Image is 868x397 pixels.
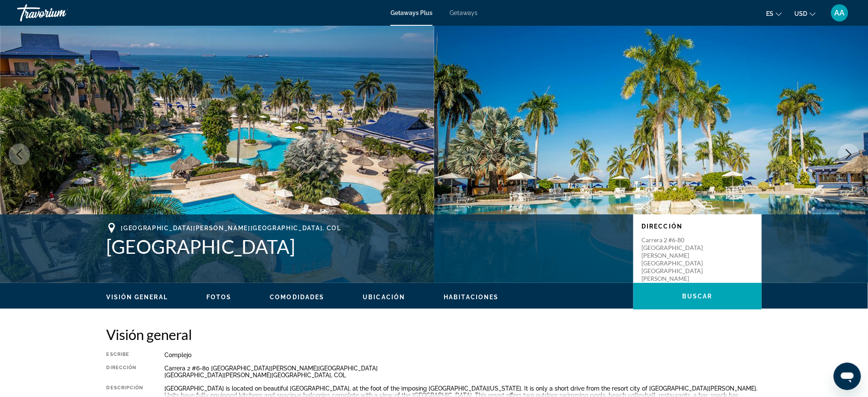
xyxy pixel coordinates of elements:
[767,10,774,17] span: es
[834,363,861,390] iframe: Botón para iniciar la ventana de mensajería
[444,294,498,301] span: Habitaciones
[107,235,625,258] h1: [GEOGRAPHIC_DATA]
[107,294,168,301] span: Visión general
[363,294,406,301] span: Ubicación
[9,144,30,165] button: Previous image
[450,9,477,16] a: Getaways
[17,2,103,24] a: Travorium
[633,283,762,310] button: Buscar
[206,294,232,301] span: Fotos
[795,10,808,17] span: USD
[444,293,498,301] button: Habitaciones
[835,9,845,17] span: AA
[682,293,713,300] span: Buscar
[107,352,143,358] div: Escribe
[107,326,762,343] h2: Visión general
[270,294,324,301] span: Comodidades
[838,144,859,165] button: Next image
[642,236,710,298] p: Carrera 2 #6-80 [GEOGRAPHIC_DATA][PERSON_NAME][GEOGRAPHIC_DATA] [GEOGRAPHIC_DATA][PERSON_NAME][GE...
[165,365,762,379] div: Carrera 2 #6-80 [GEOGRAPHIC_DATA][PERSON_NAME][GEOGRAPHIC_DATA] [GEOGRAPHIC_DATA][PERSON_NAME][GE...
[107,293,168,301] button: Visión general
[363,293,406,301] button: Ubicación
[206,293,232,301] button: Fotos
[270,293,324,301] button: Comodidades
[391,9,433,16] a: Getaways Plus
[767,7,782,20] button: Change language
[642,223,753,230] p: Dirección
[107,365,143,379] div: Dirección
[121,225,341,232] span: [GEOGRAPHIC_DATA][PERSON_NAME][GEOGRAPHIC_DATA], COL
[165,352,762,358] div: Complejo
[795,7,816,20] button: Change currency
[829,4,851,22] button: User Menu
